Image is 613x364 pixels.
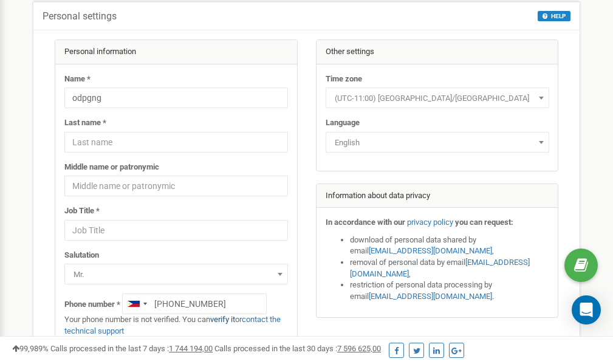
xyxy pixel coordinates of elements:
[169,344,213,353] u: 1 744 194,00
[455,218,513,227] strong: you can request:
[572,295,601,325] div: Open Intercom Messenger
[64,88,288,108] input: Name
[64,250,99,261] label: Salutation
[55,40,297,64] div: Personal information
[64,162,159,173] label: Middle name or patronymic
[214,344,381,353] span: Calls processed in the last 30 days :
[64,117,106,129] label: Last name *
[64,176,288,196] input: Middle name or patronymic
[64,314,288,337] p: Your phone number is not verified. You can or
[326,117,360,129] label: Language
[337,344,381,353] u: 7 596 625,00
[50,344,213,353] span: Calls processed in the last 7 days :
[350,258,530,278] a: [EMAIL_ADDRESS][DOMAIN_NAME]
[326,132,549,153] span: English
[64,264,288,284] span: Mr.
[350,257,549,280] li: removal of personal data by email ,
[64,132,288,153] input: Last name
[123,294,151,314] div: Telephone country code
[350,280,549,302] li: restriction of personal data processing by email .
[326,74,362,85] label: Time zone
[538,11,570,21] button: HELP
[43,11,117,22] h5: Personal settings
[64,74,91,85] label: Name *
[407,218,453,227] a: privacy policy
[326,218,405,227] strong: In accordance with our
[317,40,558,64] div: Other settings
[122,294,267,314] input: +1-800-555-55-55
[64,220,288,241] input: Job Title
[369,246,492,255] a: [EMAIL_ADDRESS][DOMAIN_NAME]
[64,299,120,311] label: Phone number *
[12,344,49,353] span: 99,989%
[326,88,549,108] span: (UTC-11:00) Pacific/Midway
[317,184,558,208] div: Information about data privacy
[350,235,549,257] li: download of personal data shared by email ,
[210,315,235,324] a: verify it
[64,315,281,335] a: contact the technical support
[330,90,545,107] span: (UTC-11:00) Pacific/Midway
[369,292,492,301] a: [EMAIL_ADDRESS][DOMAIN_NAME]
[64,205,100,217] label: Job Title *
[330,134,545,151] span: English
[69,266,284,283] span: Mr.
